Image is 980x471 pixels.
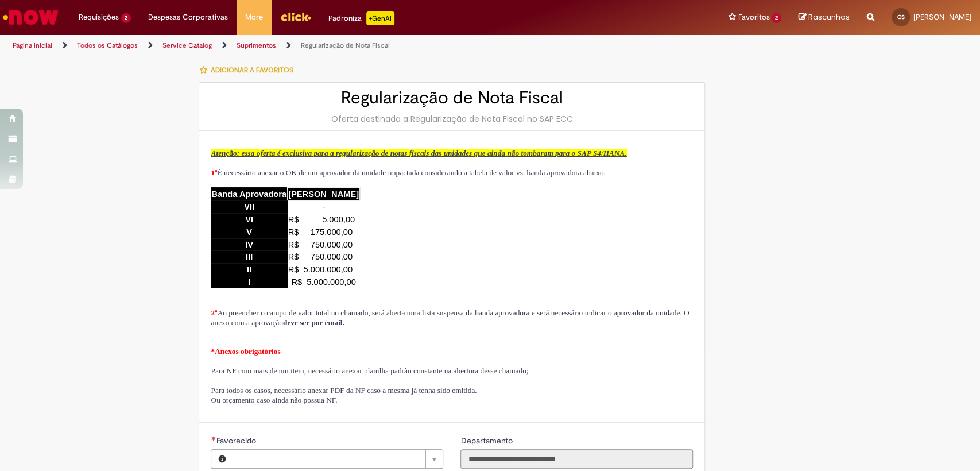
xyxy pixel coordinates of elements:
[211,238,287,251] td: IV
[301,41,390,50] a: Regularização de Nota Fiscal
[280,8,311,25] img: click_logo_yellow_360x200.png
[288,276,360,288] td: R$ 5.000.000,00
[211,168,217,177] span: 1º
[211,276,287,288] td: I
[897,13,905,21] span: CS
[211,263,287,276] td: II
[237,41,276,50] a: Suprimentos
[211,386,477,395] span: Para todos os casos, necessário anexar PDF da NF caso a mesma já tenha sido emitida.
[288,187,360,200] td: [PERSON_NAME]
[913,12,971,22] span: [PERSON_NAME]
[288,238,360,251] td: R$ 750.000,00
[211,308,689,327] span: Ao preencher o campo de valor total no chamado, será aberta uma lista suspensa da banda aprovador...
[211,396,337,404] span: Ou orçamento caso ainda não possua NF.
[738,11,769,23] span: Favoritos
[211,168,605,177] span: É necessário anexar o OK de um aprovador da unidade impactada considerando a tabela de valor vs. ...
[288,213,360,226] td: R$ 5.000,00
[460,435,514,446] span: Somente leitura - Departamento
[799,12,850,23] a: Rascunhos
[211,436,216,441] span: Necessários
[211,149,626,157] span: Atenção: essa oferta é exclusiva para a regularização de notas fiscais das unidades que ainda não...
[288,200,360,213] td: -
[211,187,287,200] td: Banda Aprovadora
[283,318,344,327] strong: deve ser por email.
[211,366,528,375] span: Para NF com mais de um item, necessário anexar planilha padrão constante na abertura desse chamado;
[199,58,299,82] button: Adicionar a Favoritos
[808,11,850,22] span: Rascunhos
[211,200,287,213] td: VII
[211,213,287,226] td: VI
[245,11,263,23] span: More
[460,435,514,446] label: Somente leitura - Departamento
[211,250,287,263] td: III
[288,250,360,263] td: R$ 750.000,00
[211,308,217,317] span: 2º
[211,347,280,356] span: *Anexos obrigatórios
[9,35,645,56] ul: Trilhas de página
[148,11,228,23] span: Despesas Corporativas
[216,435,258,446] span: Necessários - Favorecido
[211,88,693,107] h2: Regularização de Nota Fiscal
[13,41,52,50] a: Página inicial
[211,113,693,125] div: Oferta destinada a Regularização de Nota Fiscal no SAP ECC
[288,226,360,238] td: R$ 175.000,00
[79,11,119,23] span: Requisições
[162,41,212,50] a: Service Catalog
[210,65,293,75] span: Adicionar a Favoritos
[232,450,443,468] a: Limpar campo Favorecido
[1,6,60,29] img: ServiceNow
[121,13,131,23] span: 2
[772,13,781,23] span: 2
[460,449,693,469] input: Departamento
[366,11,394,25] p: +GenAi
[77,41,138,50] a: Todos os Catálogos
[211,450,232,468] button: Favorecido, Visualizar este registro
[211,226,287,238] td: V
[288,263,360,276] td: R$ 5.000.000,00
[328,11,394,25] div: Padroniza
